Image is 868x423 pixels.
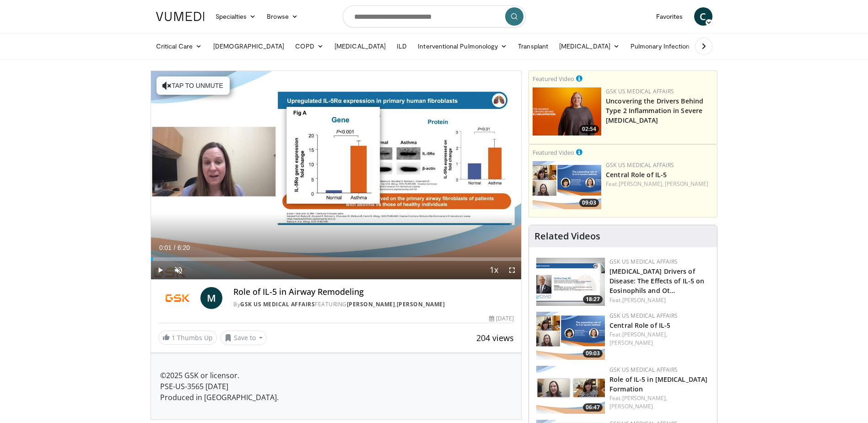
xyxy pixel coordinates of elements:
[609,258,678,266] a: GSK US Medical Affairs
[609,375,707,393] a: Role of IL-5 in [MEDICAL_DATA] Formation
[533,87,601,136] img: 763bf435-924b-49ae-a76d-43e829d5b92f.png.150x105_q85_crop-smart_upscale.png
[609,296,710,304] div: Feat.
[156,12,205,21] img: VuMedi Logo
[609,339,653,347] a: [PERSON_NAME]
[174,244,176,251] span: /
[221,331,267,345] button: Save to
[609,331,710,347] div: Feat.
[343,5,526,27] input: Search topics, interventions
[485,261,503,279] button: Playback Rate
[533,75,574,83] small: Featured Video
[583,349,603,358] span: 09:03
[536,366,605,414] img: 26e32307-0449-4e5e-a1be-753a42e6b94f.png.150x105_q85_crop-smart_upscale.jpg
[533,148,574,157] small: Featured Video
[489,315,514,323] div: [DATE]
[609,321,670,330] a: Central Role of IL-5
[512,37,554,55] a: Transplant
[172,333,175,342] span: 1
[329,37,391,55] a: [MEDICAL_DATA]
[261,7,303,26] a: Browse
[651,7,689,26] a: Favorites
[534,231,600,242] h4: Related Videos
[554,37,625,55] a: [MEDICAL_DATA]
[619,180,663,188] a: [PERSON_NAME],
[609,394,710,411] div: Feat.
[536,312,605,360] a: 09:03
[583,403,603,412] span: 06:47
[391,37,412,55] a: ILD
[151,257,522,261] div: Progress Bar
[476,332,514,343] span: 204 views
[208,37,290,55] a: [DEMOGRAPHIC_DATA]
[622,394,667,402] a: [PERSON_NAME],
[158,287,197,309] img: GSK US Medical Affairs
[583,295,603,304] span: 18:27
[622,331,667,338] a: [PERSON_NAME],
[156,76,230,95] button: Tap to unmute
[503,261,521,279] button: Fullscreen
[169,261,188,279] button: Unmute
[151,71,522,280] video-js: Video Player
[606,170,667,179] a: Central Role of IL-5
[347,300,395,308] a: [PERSON_NAME]
[606,87,674,95] a: GSK US Medical Affairs
[412,37,512,55] a: Interventional Pulmonology
[665,180,708,188] a: [PERSON_NAME]
[210,7,262,26] a: Specialties
[151,37,208,55] a: Critical Care
[240,300,315,308] a: GSK US Medical Affairs
[609,267,704,295] a: [MEDICAL_DATA] Drivers of Disease: The Effects of IL-5 on Eosinophils and Ot…
[158,331,217,345] a: 1 Thumbs Up
[536,258,605,306] img: 3f87c9d9-730d-4866-a1ca-7d9e9da8198e.png.150x105_q85_crop-smart_upscale.png
[233,287,514,297] h4: Role of IL-5 in Airway Remodeling
[536,366,605,414] a: 06:47
[290,37,329,55] a: COPD
[606,97,703,125] a: Uncovering the Drivers Behind Type 2 Inflammation in Severe [MEDICAL_DATA]
[533,161,601,209] img: 456f1ee3-2d0a-4dcc-870d-9ba7c7a088c3.png.150x105_q85_crop-smart_upscale.jpg
[536,258,605,306] a: 18:27
[159,244,172,251] span: 0:01
[606,161,674,169] a: GSK US Medical Affairs
[397,300,445,308] a: [PERSON_NAME]
[151,261,169,279] button: Play
[536,312,605,360] img: 456f1ee3-2d0a-4dcc-870d-9ba7c7a088c3.png.150x105_q85_crop-smart_upscale.jpg
[178,244,190,251] span: 6:20
[533,161,601,209] a: 09:03
[233,300,514,309] div: By FEATURING ,
[694,7,712,26] a: C
[533,87,601,136] a: 02:54
[622,296,666,304] a: [PERSON_NAME]
[625,37,704,55] a: Pulmonary Infection
[200,287,222,309] a: M
[609,402,653,410] a: [PERSON_NAME]
[606,180,713,188] div: Feat.
[160,370,512,403] p: ©2025 GSK or licensor. PSE-US-3565 [DATE] Produced in [GEOGRAPHIC_DATA].
[609,366,678,374] a: GSK US Medical Affairs
[579,125,599,133] span: 02:54
[609,312,678,320] a: GSK US Medical Affairs
[579,199,599,207] span: 09:03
